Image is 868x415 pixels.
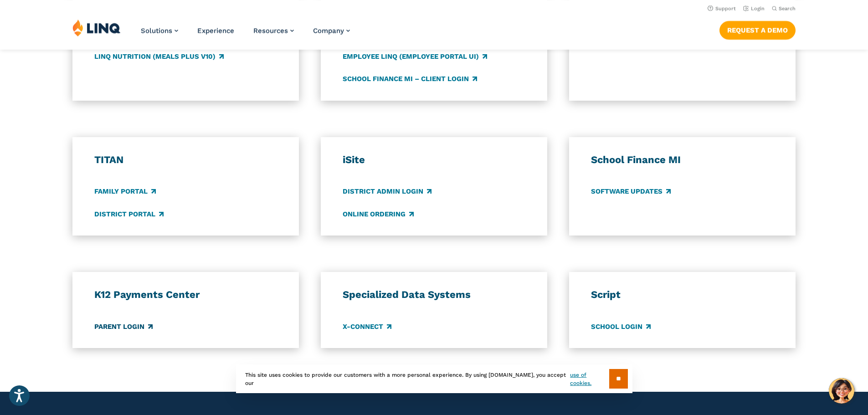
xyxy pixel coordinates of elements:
[141,26,178,35] a: Solutions
[236,364,632,393] div: This site uses cookies to provide our customers with a more personal experience. By using [DOMAIN...
[772,5,796,12] button: Open Search Bar
[343,322,391,332] a: X-Connect
[72,19,121,36] img: LINQ | K‑12 Software
[743,5,765,11] a: Login
[94,209,164,219] a: District Portal
[591,288,774,301] h3: Script
[343,74,477,84] a: School Finance MI – Client Login
[141,26,172,35] span: Solutions
[591,322,651,332] a: School Login
[591,154,774,166] h3: School Finance MI
[343,154,526,166] h3: iSite
[719,21,796,39] a: Request a Demo
[343,51,487,61] a: Employee LINQ (Employee Portal UI)
[719,19,796,39] nav: Button Navigation
[253,26,294,35] a: Resources
[343,187,431,197] a: District Admin Login
[343,288,526,301] h3: Specialized Data Systems
[779,5,796,11] span: Search
[94,187,156,197] a: Family Portal
[197,26,234,35] a: Experience
[253,26,288,35] span: Resources
[343,209,414,219] a: Online Ordering
[313,26,350,35] a: Company
[94,288,277,301] h3: K12 Payments Center
[829,378,854,404] button: Hello, have a question? Let’s chat.
[313,26,344,35] span: Company
[141,19,350,49] nav: Primary Navigation
[591,187,671,197] a: Software Updates
[94,154,277,166] h3: TITAN
[94,322,153,332] a: Parent Login
[570,371,609,387] a: use of cookies.
[708,5,736,11] a: Support
[94,51,224,61] a: LINQ Nutrition (Meals Plus v10)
